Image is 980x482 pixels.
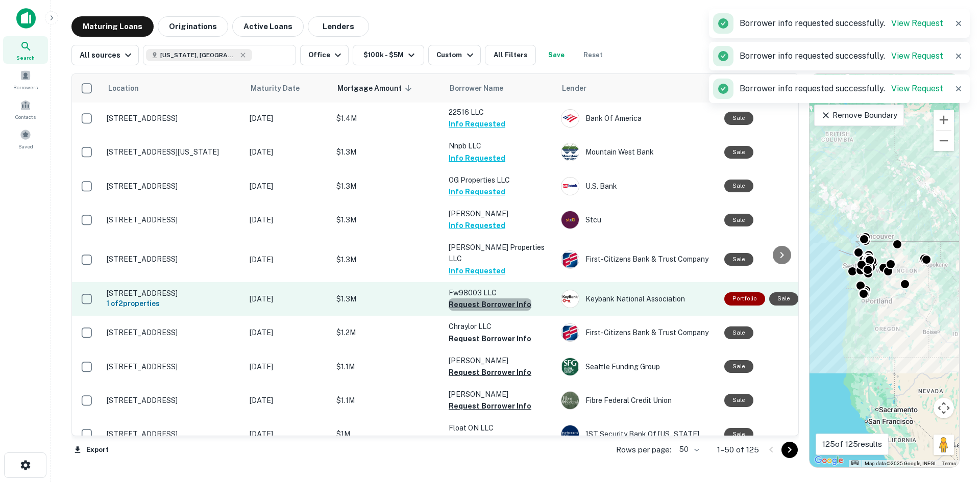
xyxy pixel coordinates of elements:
[769,292,798,305] div: Sale
[107,215,239,224] p: [STREET_ADDRESS]
[449,140,551,151] p: Nnpb LLC
[562,82,586,94] span: Lender
[336,395,438,406] p: $1.1M
[336,327,438,338] p: $1.2M
[724,360,753,373] div: Sale
[449,174,551,186] p: OG Properties LLC
[449,298,531,311] button: Request Borrower Info
[934,398,954,418] button: Map camera controls
[561,392,579,409] img: picture
[740,17,943,30] p: Borrower info requested successfully.
[561,324,579,341] img: picture
[449,242,551,264] p: [PERSON_NAME] Properties LLC
[577,45,609,65] button: Reset
[724,214,753,226] div: Sale
[232,16,304,37] button: Active Loans
[18,142,33,150] span: Saved
[449,389,551,400] p: [PERSON_NAME]
[724,428,753,441] div: Sale
[717,444,759,456] p: 1–50 of 125
[336,113,438,124] p: $1.4M
[929,400,980,449] iframe: Chat Widget
[158,16,228,37] button: Originations
[675,442,701,457] div: 50
[250,293,326,305] p: [DATE]
[822,438,882,450] p: 125 of 125 results
[891,18,943,28] a: View Request
[724,326,753,339] div: Sale
[107,429,239,439] p: [STREET_ADDRESS]
[821,109,897,121] p: Remove Boundary
[250,214,326,225] p: [DATE]
[250,428,326,440] p: [DATE]
[561,177,714,195] div: U.s. Bank
[561,323,714,342] div: First-citizens Bank & Trust Company
[250,327,326,338] p: [DATE]
[444,74,556,103] th: Borrower Name
[336,254,438,265] p: $1.3M
[561,251,579,268] img: picture
[449,265,505,277] button: Info Requested
[250,254,326,265] p: [DATE]
[3,36,48,64] a: Search
[13,83,38,91] span: Borrowers
[449,118,505,130] button: Info Requested
[102,74,244,103] th: Location
[810,74,959,467] div: 0 0
[336,428,438,440] p: $1M
[71,45,139,65] button: All sources
[561,391,714,410] div: Fibre Federal Credit Union
[781,442,798,458] button: Go to next page
[449,434,531,446] button: Request Borrower Info
[740,83,943,95] p: Borrower info requested successfully.
[436,49,476,61] div: Custom
[15,113,36,121] span: Contacts
[336,214,438,225] p: $1.3M
[561,425,579,443] img: picture
[449,366,531,378] button: Request Borrower Info
[540,45,573,65] button: Save your search to get updates of matches that match your search criteria.
[485,45,536,65] button: All Filters
[251,82,313,94] span: Maturity Date
[428,45,480,65] button: Custom
[934,110,954,130] button: Zoom in
[449,321,551,332] p: Chraylor LLC
[336,181,438,192] p: $1.3M
[934,131,954,151] button: Zoom out
[561,425,714,443] div: 1ST Security Bank Of [US_STATE]
[724,112,753,124] div: Sale
[616,444,671,456] p: Rows per page:
[300,45,349,65] button: Office
[865,461,936,466] span: Map data ©2025 Google, INEGI
[449,355,551,366] p: [PERSON_NAME]
[80,49,134,61] div: All sources
[561,177,579,195] img: picture
[812,454,846,467] img: Google
[250,146,326,158] p: [DATE]
[851,461,859,465] button: Keyboard shortcuts
[556,74,719,103] th: Lender
[107,182,239,191] p: [STREET_ADDRESS]
[724,292,765,305] div: This is a portfolio loan with 2 properties
[3,66,48,93] div: Borrowers
[71,16,154,37] button: Maturing Loans
[561,211,579,229] img: picture
[3,125,48,153] a: Saved
[107,289,239,298] p: [STREET_ADDRESS]
[561,110,579,127] img: picture
[449,219,505,232] button: Info Requested
[740,50,943,62] p: Borrower info requested successfully.
[16,54,35,62] span: Search
[160,50,237,60] span: [US_STATE], [GEOGRAPHIC_DATA]
[107,147,239,157] p: [STREET_ADDRESS][US_STATE]
[449,287,551,298] p: Fw98003 LLC
[724,394,753,407] div: Sale
[812,454,846,467] a: Open this area in Google Maps (opens a new window)
[449,107,551,118] p: 22516 LLC
[724,253,753,266] div: Sale
[561,290,579,308] img: picture
[3,95,48,123] a: Contacts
